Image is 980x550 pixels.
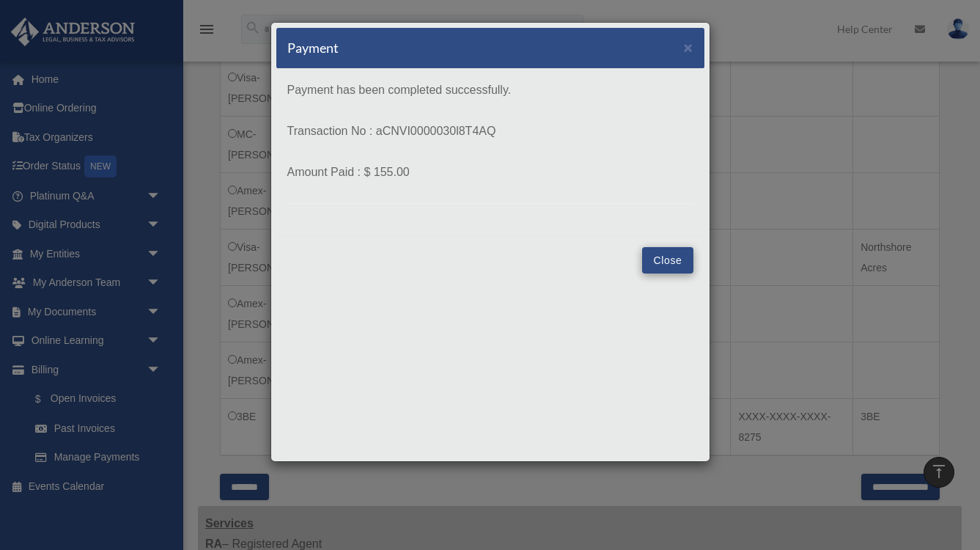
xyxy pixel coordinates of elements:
[642,247,693,274] button: Close
[287,39,339,57] h5: Payment
[287,162,693,183] p: Amount Paid : $ 155.00
[684,39,693,56] span: ×
[684,40,693,55] button: Close
[287,80,693,100] p: Payment has been completed successfully.
[287,121,693,142] p: Transaction No : aCNVI0000030l8T4AQ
